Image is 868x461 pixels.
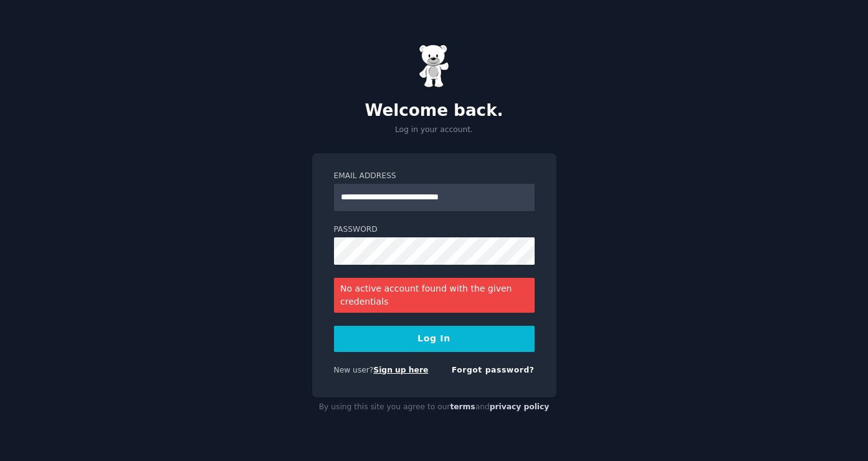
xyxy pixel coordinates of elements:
a: terms [450,402,475,411]
label: Email Address [334,171,535,182]
div: By using this site you agree to our and [312,397,556,417]
h2: Welcome back. [312,101,556,121]
a: privacy policy [490,402,550,411]
div: No active account found with the given credentials [334,278,535,313]
img: Gummy Bear [419,44,450,88]
span: New user? [334,366,374,374]
a: Sign up here [373,366,428,374]
a: Forgot password? [452,366,535,374]
p: Log in your account. [312,125,556,136]
button: Log In [334,326,535,352]
label: Password [334,224,535,235]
